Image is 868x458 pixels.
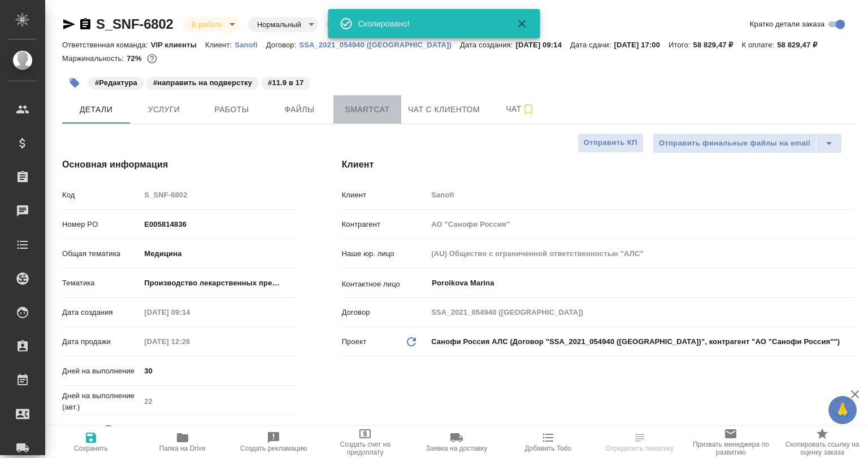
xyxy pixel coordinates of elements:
p: Договор [342,307,428,318]
p: Клиент: [205,41,235,49]
button: Создать рекламацию [228,426,320,458]
input: Пустое поле [427,304,856,320]
span: Создать рекламацию [240,444,307,452]
button: 🙏 [828,396,857,424]
p: Номер PO [62,219,140,230]
p: Тематика [62,278,140,289]
div: В работе [183,17,239,32]
span: Скопировать ссылку на оценку заказа [783,441,861,456]
p: Общая тематика [62,248,140,259]
p: 58 829,47 ₽ [693,41,742,49]
p: Дней на выполнение (авт.) [62,390,140,413]
button: Добавить тэг [62,71,87,95]
svg: Подписаться [522,103,535,116]
span: Чат [493,102,548,116]
p: #Редактура [95,77,137,89]
p: #11.9 в 17 [268,77,303,89]
button: Закрыть [509,17,536,30]
a: Sanofi [235,39,266,49]
span: Отправить КП [584,136,637,149]
p: Дней на выполнение [62,365,140,377]
button: Заявка на доставку [411,426,502,458]
p: 72% [127,54,144,63]
button: Open [849,282,852,284]
span: 🙏 [833,398,852,422]
p: Код [62,190,140,201]
p: Контрагент [342,219,428,230]
button: Скопировать ссылку для ЯМессенджера [62,17,76,31]
span: Smartcat [340,103,394,117]
p: 58 829,47 ₽ [777,41,826,49]
p: Ответственная команда: [62,41,151,49]
span: Создать счет на предоплату [326,441,404,456]
input: Пустое поле [140,333,239,350]
h4: Основная информация [62,158,297,171]
button: Скопировать ссылку [79,17,92,31]
p: #направить на подверстку [153,77,252,89]
span: Сохранить [74,444,108,452]
button: Доп статусы указывают на важность/срочность заказа [325,17,340,32]
p: Дата продажи [62,336,140,347]
span: Кратко детали заказа [750,19,824,30]
span: Папка на Drive [159,444,206,452]
p: [DATE] 09:14 [515,41,570,49]
p: К оплате: [742,41,778,49]
input: Пустое поле [140,304,239,320]
p: Sanofi [235,41,266,49]
span: Определить тематику [605,444,674,452]
input: ✎ Введи что-нибудь [140,216,296,232]
p: [DATE] 17:00 [614,41,669,49]
button: Если добавить услуги и заполнить их объемом, то дата рассчитается автоматически [101,422,116,437]
p: Контактное лицо [342,279,428,290]
p: Наше юр. лицо [342,248,428,259]
p: Договор: [266,41,300,49]
div: Медицина [140,244,296,263]
button: Сохранить [45,426,137,458]
span: Заявка на доставку [426,444,487,452]
p: Дата сдачи [62,424,101,435]
span: Отправить финальные файлы на email [659,137,810,150]
button: 13650.40 RUB; [145,51,159,66]
div: Скопировано! [358,18,500,29]
p: Маржинальность: [62,54,127,63]
span: Работы [205,103,259,117]
p: Дата сдачи: [570,41,614,49]
button: Добавить Todo [502,426,594,458]
div: В работе [248,17,318,32]
input: ✎ Введи что-нибудь [140,421,239,438]
button: В работе [188,20,225,29]
p: Дата создания [62,307,140,318]
button: Отправить финальные файлы на email [653,133,817,153]
button: Определить тематику [594,426,685,458]
button: Создать счет на предоплату [319,426,411,458]
input: Пустое поле [427,245,856,262]
span: Детали [69,103,123,117]
input: ✎ Введи что-нибудь [140,363,296,379]
button: Скопировать ссылку на оценку заказа [776,426,868,458]
a: S_SNF-6802 [96,16,173,32]
span: Услуги [137,103,191,117]
button: Папка на Drive [137,426,228,458]
input: Пустое поле [427,187,856,203]
span: Призвать менеджера по развитию [692,441,770,456]
div: split button [653,133,842,153]
p: Дата создания: [460,41,515,49]
p: Проект [342,336,367,347]
button: Призвать менеджера по развитию [685,426,776,458]
h4: Клиент [342,158,856,171]
div: Санофи Россия АЛС (Договор "SSA_2021_054940 ([GEOGRAPHIC_DATA])", контрагент "АО "Санофи Россия"") [427,332,856,351]
div: Производство лекарственных препаратов [140,274,296,293]
input: Пустое поле [427,216,856,232]
p: SSA_2021_054940 ([GEOGRAPHIC_DATA]) [299,41,460,49]
span: Файлы [272,103,327,117]
button: Нормальный [254,20,305,29]
input: Пустое поле [140,187,296,203]
span: Чат с клиентом [408,103,480,117]
p: VIP клиенты [151,41,205,49]
input: Пустое поле [140,393,296,409]
a: SSA_2021_054940 ([GEOGRAPHIC_DATA]) [299,39,460,49]
p: Итого: [669,41,693,49]
span: Добавить Todo [525,444,571,452]
button: Отправить КП [578,133,644,153]
span: Редактура [87,77,145,87]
